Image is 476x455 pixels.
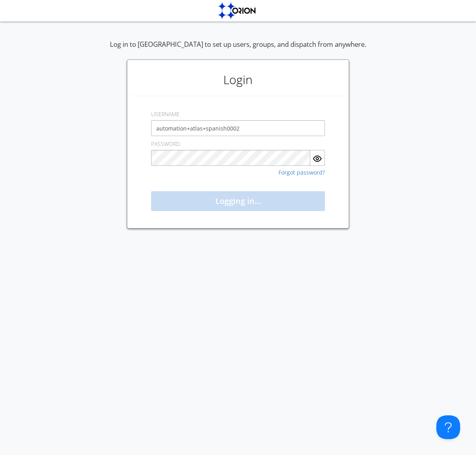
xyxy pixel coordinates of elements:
input: Password [151,150,310,166]
div: Log in to [GEOGRAPHIC_DATA] to set up users, groups, and dispatch from anywhere. [110,40,366,60]
label: USERNAME [151,110,180,118]
label: PASSWORD [151,140,180,148]
h1: Login [131,64,345,96]
iframe: Toggle Customer Support [436,415,460,439]
img: eye.svg [313,154,322,163]
button: Logging in... [151,191,325,211]
button: Show Password [310,150,325,166]
a: Forgot password? [278,170,325,175]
